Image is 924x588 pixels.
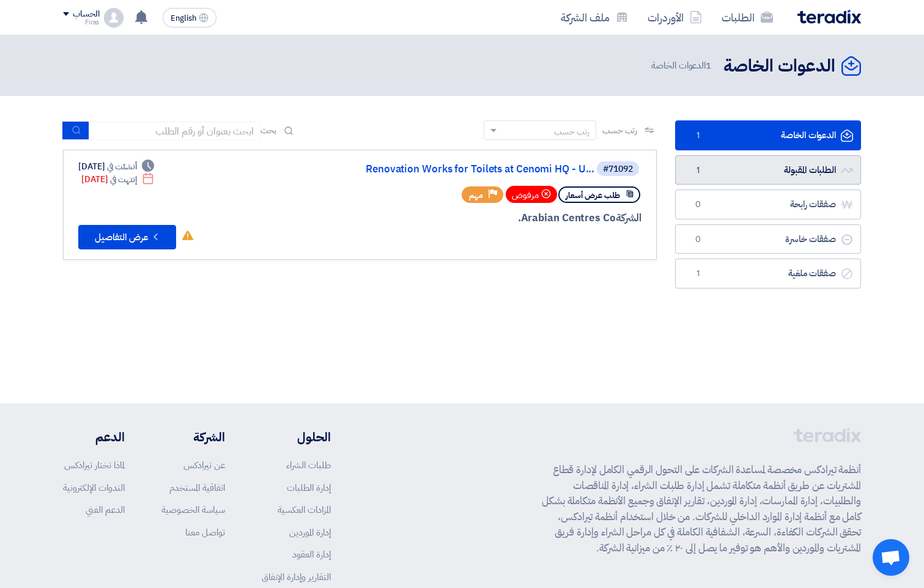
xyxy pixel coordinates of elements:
[469,189,483,201] span: مهم
[287,481,331,494] a: إدارة الطلبات
[78,225,176,249] button: عرض التفاصيل
[690,199,705,211] span: 0
[347,210,641,226] div: Arabian Centres Co.
[675,155,861,185] a: الطلبات المقبولة1
[261,124,276,137] span: بحث
[690,268,705,280] span: 1
[169,481,225,494] a: اتفاقية المستخدم
[706,59,711,72] span: 1
[873,539,909,576] a: دردشة مفتوحة
[161,503,225,516] a: سياسة الخصوصية
[163,8,216,28] button: English
[616,210,642,226] span: الشركة
[104,8,124,28] img: profile_test.png
[63,481,125,494] a: الندوات الإلكترونية
[107,160,136,173] span: أنشئت في
[690,164,705,177] span: 1
[566,189,620,201] span: طلب عرض أسعار
[183,458,225,472] a: عن تيرادكس
[289,526,331,539] a: إدارة الموردين
[185,526,225,539] a: تواصل معنا
[89,122,261,140] input: ابحث بعنوان أو رقم الطلب
[603,165,633,174] div: #71092
[350,164,594,175] a: Renovation Works for Toilets at Cenomi HQ - U...
[651,59,714,73] span: الدعوات الخاصة
[690,130,705,142] span: 1
[161,428,225,446] li: الشركة
[64,458,125,472] a: لماذا تختار تيرادكس
[712,3,783,32] a: الطلبات
[675,259,861,288] a: صفقات ملغية1
[278,503,331,516] a: المزادات العكسية
[542,462,861,556] p: أنظمة تيرادكس مخصصة لمساعدة الشركات على التحول الرقمي الكامل لإدارة قطاع المشتريات عن طريق أنظمة ...
[110,173,136,186] span: إنتهت في
[262,428,331,446] li: الحلول
[86,503,125,516] a: الدعم الفني
[286,458,331,472] a: طلبات الشراء
[675,189,861,219] a: صفقات رابحة0
[797,10,861,24] img: Teradix logo
[292,548,331,561] a: إدارة العقود
[602,124,637,137] span: رتب حسب
[554,125,590,138] div: رتب حسب
[551,3,638,32] a: ملف الشركة
[73,9,99,20] div: الحساب
[506,186,557,203] div: مرفوض
[262,570,331,584] a: التقارير وإدارة الإنفاق
[638,3,712,32] a: الأوردرات
[675,224,861,254] a: صفقات خاسرة0
[78,160,154,173] div: [DATE]
[675,120,861,150] a: الدعوات الخاصة1
[81,173,154,186] div: [DATE]
[63,19,99,26] div: Firas
[63,428,125,446] li: الدعم
[723,54,835,78] h2: الدعوات الخاصة
[171,14,196,23] span: English
[690,233,705,246] span: 0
